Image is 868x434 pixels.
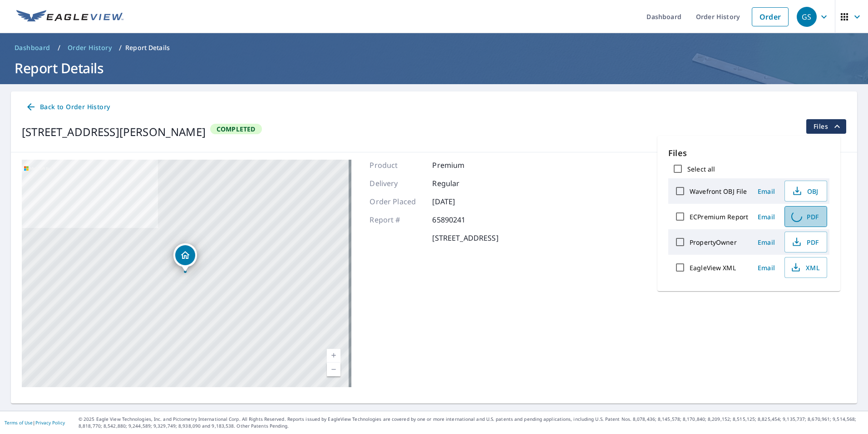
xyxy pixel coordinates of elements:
p: | [5,420,65,425]
p: Order Placed [370,196,424,207]
span: XML [790,262,819,273]
button: XML [784,257,827,278]
button: Email [752,261,781,275]
a: Order History [64,40,115,55]
span: Email [755,263,777,272]
div: Dropped pin, building 1, Residential property, 6902 Overbrook Dr Allen, TX 75002 [173,243,197,272]
a: Terms of Use [5,419,33,426]
p: © 2025 Eagle View Technologies, Inc. and Pictometry International Corp. All Rights Reserved. Repo... [79,416,863,429]
label: ECPremium Report [690,212,748,221]
span: Back to Order History [25,101,110,113]
li: / [58,42,60,53]
p: 65890241 [432,214,487,225]
p: Report Details [125,43,170,52]
button: PDF [784,232,827,252]
span: Email [755,238,777,247]
label: PropertyOwner [690,238,737,247]
button: filesDropdownBtn-65890241 [806,119,846,134]
button: Email [752,210,781,224]
span: PDF [790,237,819,247]
a: Current Level 17, Zoom Out [327,363,340,376]
li: / [119,42,122,53]
label: Wavefront OBJ File [690,187,747,196]
label: Select all [687,165,715,173]
p: Report # [370,214,424,225]
button: Email [752,235,781,249]
a: Back to Order History [22,99,113,116]
label: EagleView XML [690,263,736,272]
p: Product [370,160,424,171]
span: OBJ [790,186,819,197]
button: PDF [784,206,827,227]
button: OBJ [784,181,827,202]
span: Completed [211,125,261,133]
button: Email [752,184,781,198]
img: EV Logo [16,10,123,24]
span: Files [814,121,843,132]
p: Files [668,147,829,159]
span: Email [755,212,777,221]
p: Regular [432,178,487,189]
span: Order History [68,43,112,52]
h1: Report Details [11,59,857,77]
a: Current Level 17, Zoom In [327,349,340,363]
span: Dashboard [15,43,50,52]
a: Order [752,7,789,26]
a: Privacy Policy [35,419,65,426]
p: [STREET_ADDRESS] [432,232,498,243]
p: Premium [432,160,487,171]
span: PDF [790,211,819,222]
p: [DATE] [432,196,487,207]
span: Email [755,187,777,196]
div: [STREET_ADDRESS][PERSON_NAME] [22,124,206,140]
div: GS [797,7,817,27]
nav: breadcrumb [11,40,857,55]
a: Dashboard [11,40,54,55]
p: Delivery [370,178,424,189]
